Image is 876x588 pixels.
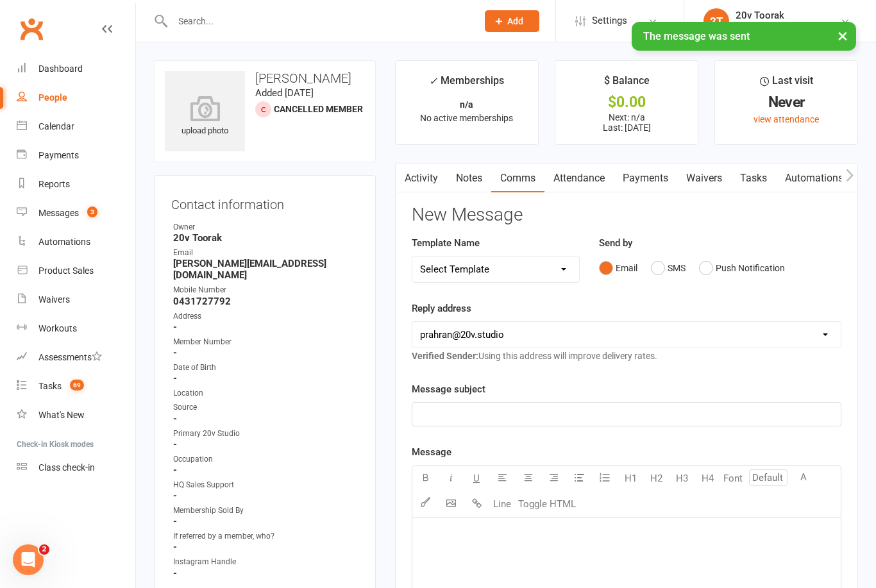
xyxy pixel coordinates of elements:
strong: 20v Toorak [173,232,358,244]
a: What's New [17,401,135,430]
div: Automations [38,237,90,247]
strong: - [173,373,358,384]
a: Dashboard [17,55,135,83]
span: Cancelled member [274,104,363,114]
div: Member Number [173,336,358,348]
div: HQ Sales Support [173,479,358,491]
button: H3 [669,466,695,491]
button: A [791,466,816,491]
button: Push Notification [699,256,785,280]
div: The message was sent [632,22,856,51]
h3: New Message [412,205,841,225]
strong: - [173,347,358,358]
a: Workouts [17,314,135,343]
div: What's New [38,410,85,420]
span: Settings [592,6,627,35]
button: Toggle HTML [515,491,579,517]
div: Reports [38,179,70,189]
iframe: Intercom live chat [13,544,44,575]
button: U [464,466,489,491]
strong: n/a [460,99,473,110]
div: Payments [38,150,79,160]
h3: Contact information [171,192,358,212]
a: Attendance [544,164,614,193]
a: Automations [776,164,852,193]
i: ✓ [429,75,437,87]
div: Source [173,401,358,414]
div: Waivers [38,294,70,305]
strong: - [173,413,358,424]
a: Clubworx [15,13,47,45]
a: Product Sales [17,256,135,285]
a: Comms [491,164,544,193]
label: Send by [599,235,632,251]
span: Using this address will improve delivery rates. [412,351,657,361]
div: Location [173,387,358,399]
a: People [17,83,135,112]
button: Add [485,10,539,32]
div: Mobile Number [173,284,358,296]
strong: - [173,464,358,476]
strong: - [173,490,358,501]
div: Primary 20v Studio [173,428,358,440]
input: Default [749,469,788,486]
div: Email [173,247,358,259]
div: Dashboard [38,63,83,74]
input: Search... [169,12,468,30]
strong: [PERSON_NAME][EMAIL_ADDRESS][DOMAIN_NAME] [173,258,358,281]
div: upload photo [165,96,245,138]
strong: - [173,516,358,527]
label: Message [412,444,451,460]
a: Waivers [677,164,731,193]
span: 2 [39,544,49,555]
strong: - [173,541,358,553]
h3: [PERSON_NAME] [165,71,365,85]
div: Memberships [429,72,504,96]
a: Tasks 69 [17,372,135,401]
div: 20v Toorak [736,10,784,21]
span: No active memberships [420,113,513,123]
div: $0.00 [567,96,686,109]
div: Tasks [38,381,62,391]
span: Add [507,16,523,26]
div: Instagram Handle [173,556,358,568]
a: Notes [447,164,491,193]
div: Product Sales [38,265,94,276]
div: Date of Birth [173,362,358,374]
button: H2 [643,466,669,491]
button: Font [720,466,746,491]
a: Waivers [17,285,135,314]
a: Reports [17,170,135,199]
strong: - [173,439,358,450]
button: SMS [651,256,686,280]
a: view attendance [754,114,819,124]
strong: Verified Sender: [412,351,478,361]
div: 20v Toorak [736,21,784,33]
button: × [831,22,854,49]
span: 3 [87,206,97,217]
span: 69 [70,380,84,391]
div: People [38,92,67,103]
a: Class kiosk mode [17,453,135,482]
div: $ Balance [604,72,650,96]
div: Membership Sold By [173,505,358,517]
label: Template Name [412,235,480,251]
a: Tasks [731,164,776,193]
div: Class check-in [38,462,95,473]
a: Payments [614,164,677,193]
button: Email [599,256,637,280]
label: Message subject [412,382,485,397]
div: Messages [38,208,79,218]
button: H1 [618,466,643,491]
div: Occupation [173,453,358,466]
div: 2T [703,8,729,34]
strong: - [173,567,358,579]
div: Address [173,310,358,323]
strong: - [173,321,358,333]
button: Line [489,491,515,517]
strong: 0431727792 [173,296,358,307]
div: Assessments [38,352,102,362]
div: Owner [173,221,358,233]
span: U [473,473,480,484]
a: Assessments [17,343,135,372]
